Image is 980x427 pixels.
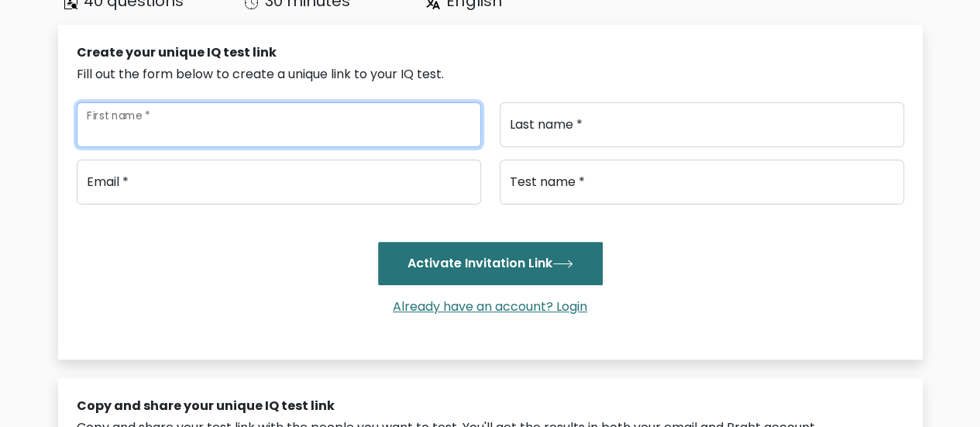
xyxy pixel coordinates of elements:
[378,242,603,285] button: Activate Invitation Link
[77,397,904,415] div: Copy and share your unique IQ test link
[500,102,904,147] input: Last name
[77,160,481,205] input: Email
[77,102,481,147] input: First name
[387,298,593,315] a: Already have an account? Login
[77,43,904,62] div: Create your unique IQ test link
[77,65,904,84] div: Fill out the form below to create a unique link to your IQ test.
[500,160,904,205] input: Test name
